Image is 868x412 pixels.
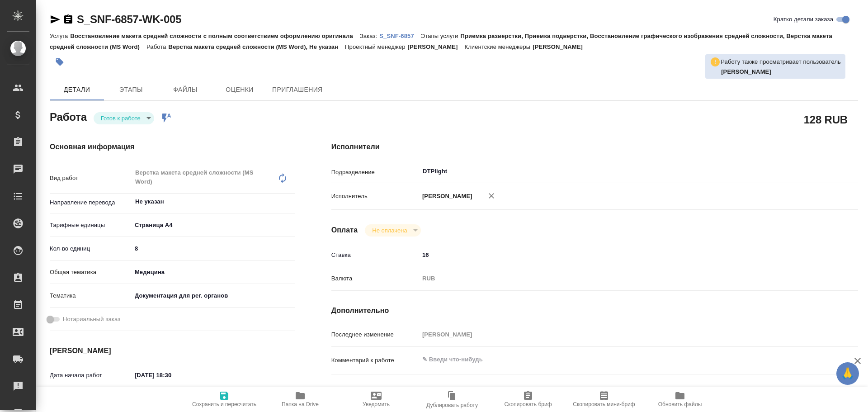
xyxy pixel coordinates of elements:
button: Скопировать ссылку для ЯМессенджера [50,14,61,25]
h4: Исполнители [331,142,858,152]
p: Подразделение [331,168,419,177]
p: Тарифные единицы [50,221,132,230]
h2: Работа [50,108,87,124]
p: [PERSON_NAME] [533,43,590,50]
b: [PERSON_NAME] [721,68,771,75]
p: [PERSON_NAME] [419,192,472,201]
input: Пустое поле [419,328,814,341]
a: S_SNF-6857-WK-005 [77,13,181,25]
div: Готов к работе [94,112,154,124]
p: Направление перевода [50,198,132,207]
p: Тематика [50,291,132,300]
input: ✎ Введи что-нибудь [132,242,295,255]
p: Работа [146,43,169,50]
button: Скопировать ссылку [63,14,74,25]
button: Обновить файлы [642,387,718,412]
span: Скопировать бриф [504,401,552,407]
span: Обновить файлы [658,401,702,407]
div: Страница А4 [132,218,295,233]
span: Уведомить [363,401,390,407]
span: Файлы [164,84,207,95]
span: Кратко детали заказа [774,15,833,24]
button: Open [290,201,292,203]
h4: [PERSON_NAME] [50,346,295,356]
button: Папка на Drive [262,387,338,412]
input: ✎ Введи что-нибудь [419,248,814,261]
p: Последнее изменение [331,330,419,339]
p: Валюта [331,274,419,283]
span: Скопировать мини-бриф [573,401,635,407]
p: S_SNF-6857 [379,33,421,39]
span: Оценки [218,84,261,95]
span: 🙏 [840,364,855,383]
button: Не оплачена [369,227,410,234]
p: Исполнитель [331,192,419,201]
span: Приглашения [272,84,323,95]
p: Дата начала работ [50,371,132,380]
div: Готов к работе [365,224,420,237]
p: Верстка макета средней сложности (MS Word), Не указан [169,43,345,50]
p: Заказ: [360,33,379,39]
button: Удалить исполнителя [481,186,501,206]
div: Медицина [132,265,295,280]
button: Уведомить [338,387,414,412]
h4: Оплата [331,225,358,236]
button: Сохранить и пересчитать [186,387,262,412]
span: Дублировать работу [426,402,478,408]
button: Готов к работе [98,114,143,122]
p: Ставка [331,251,419,260]
button: Скопировать бриф [490,387,566,412]
input: ✎ Введи что-нибудь [132,369,211,382]
p: [PERSON_NAME] [408,43,465,50]
span: Этапы [109,84,153,95]
p: Кол-во единиц [50,244,132,253]
button: Скопировать мини-бриф [566,387,642,412]
p: Комментарий к работе [331,356,419,365]
p: Общая тематика [50,268,132,277]
div: Документация для рег. органов [132,288,295,303]
h2: 128 RUB [804,112,848,127]
button: Добавить тэг [50,52,70,72]
p: Вид работ [50,174,132,183]
p: Проектный менеджер [345,43,407,50]
p: Горшкова Валентина [721,67,841,76]
button: Open [809,170,811,172]
a: S_SNF-6857 [379,32,421,39]
p: Восстановление макета средней сложности с полным соответствием оформлению оригинала [70,33,359,39]
p: Клиентские менеджеры [464,43,533,50]
p: Приемка разверстки, Приемка подверстки, Восстановление графического изображения средней сложности... [50,33,832,50]
div: RUB [419,271,814,286]
p: Работу также просматривает пользователь [721,57,841,66]
p: Этапы услуги [421,33,461,39]
h4: Основная информация [50,142,295,152]
p: Услуга [50,33,70,39]
span: Нотариальный заказ [63,315,120,324]
span: Папка на Drive [282,401,319,407]
h4: Дополнительно [331,305,858,316]
button: Дублировать работу [414,387,490,412]
span: Сохранить и пересчитать [192,401,256,407]
button: 🙏 [836,362,859,385]
span: Детали [55,84,99,95]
